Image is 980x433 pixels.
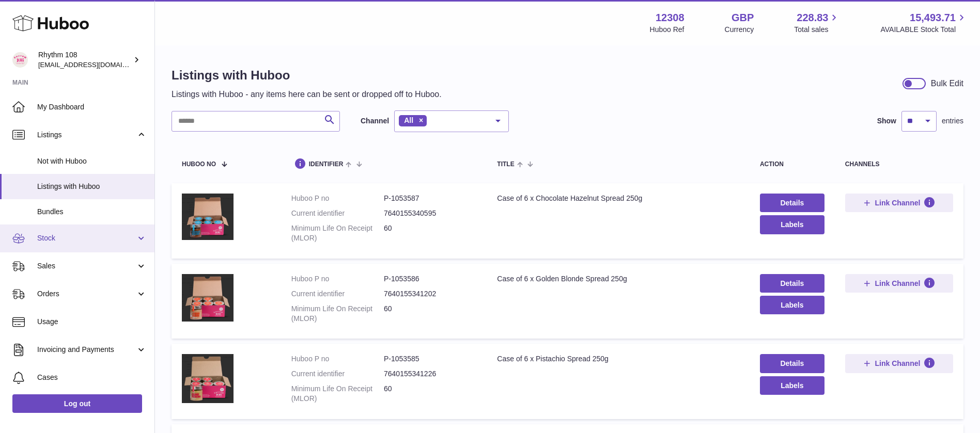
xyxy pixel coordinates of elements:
span: Huboo no [182,161,216,168]
span: Bundles [37,207,147,217]
a: Log out [12,394,142,413]
div: Currency [725,25,754,35]
span: identifier [309,161,344,168]
strong: 12308 [656,11,685,25]
button: Link Channel [845,274,953,293]
button: Link Channel [845,354,953,373]
dd: 60 [384,384,476,404]
span: My Dashboard [37,102,147,112]
span: Orders [37,289,136,299]
img: Case of 6 x Pistachio Spread 250g [182,354,234,403]
p: Listings with Huboo - any items here can be sent or dropped off to Huboo. [172,89,442,100]
span: Link Channel [875,198,920,207]
img: Case of 6 x Chocolate Hazelnut Spread 250g [182,194,234,240]
button: Labels [760,296,825,314]
div: Case of 6 x Golden Blonde Spread 250g [497,274,739,284]
dt: Current identifier [291,289,384,299]
div: channels [845,161,953,168]
dd: P-1053585 [384,354,476,364]
div: Huboo Ref [650,25,685,35]
span: Cases [37,373,147,382]
span: Stock [37,233,136,243]
dt: Minimum Life On Receipt (MLOR) [291,304,384,324]
div: Bulk Edit [931,78,963,89]
label: Show [877,116,896,126]
span: 15,493.71 [910,11,956,25]
dt: Minimum Life On Receipt (MLOR) [291,223,384,243]
span: title [497,161,514,168]
dt: Huboo P no [291,354,384,364]
div: Case of 6 x Pistachio Spread 250g [497,354,739,364]
dd: P-1053587 [384,194,476,203]
span: Link Channel [875,279,920,288]
span: Total sales [794,25,840,35]
dd: 7640155341202 [384,289,476,299]
dd: 60 [384,223,476,243]
dd: P-1053586 [384,274,476,284]
span: [EMAIL_ADDRESS][DOMAIN_NAME] [38,60,152,69]
label: Channel [361,116,389,126]
span: 228.83 [797,11,828,25]
div: Rhythm 108 [38,50,131,70]
h1: Listings with Huboo [172,67,442,84]
div: action [760,161,825,168]
span: Link Channel [875,359,920,368]
span: Sales [37,261,136,271]
img: orders@rhythm108.com [12,52,28,68]
span: Usage [37,317,147,327]
button: Labels [760,376,825,395]
a: Details [760,354,825,373]
div: Case of 6 x Chocolate Hazelnut Spread 250g [497,194,739,203]
span: Listings with Huboo [37,182,147,191]
dt: Huboo P no [291,274,384,284]
dd: 7640155341226 [384,369,476,379]
a: 228.83 Total sales [794,11,840,35]
span: Invoicing and Payments [37,345,136,355]
span: Listings [37,130,136,140]
strong: GBP [732,11,754,25]
dd: 7640155340595 [384,209,476,218]
dd: 60 [384,304,476,324]
a: Details [760,194,825,212]
dt: Current identifier [291,209,384,218]
a: 15,493.71 AVAILABLE Stock Total [880,11,968,35]
span: All [404,116,413,124]
dt: Current identifier [291,369,384,379]
a: Details [760,274,825,293]
img: Case of 6 x Golden Blonde Spread 250g [182,274,234,322]
button: Labels [760,215,825,234]
button: Link Channel [845,194,953,212]
span: AVAILABLE Stock Total [880,25,968,35]
dt: Minimum Life On Receipt (MLOR) [291,384,384,404]
span: entries [942,116,963,126]
dt: Huboo P no [291,194,384,203]
span: Not with Huboo [37,156,147,166]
